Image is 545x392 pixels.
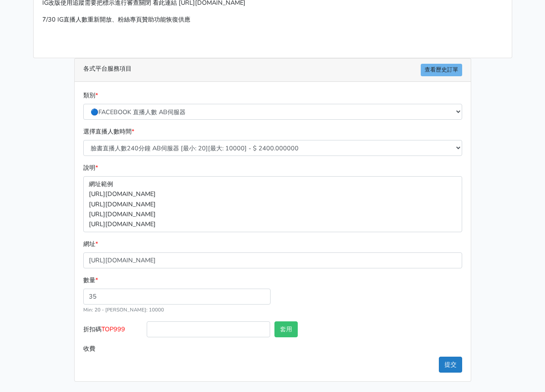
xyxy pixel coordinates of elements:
[83,306,164,313] small: Min: 20 - [PERSON_NAME]: 10000
[439,357,462,373] button: 提交
[83,275,98,285] label: 數量
[83,163,98,173] label: 說明
[101,325,125,333] span: TOP999
[83,239,98,249] label: 網址
[75,59,471,82] div: 各式平台服務項目
[83,127,134,137] label: 選擇直播人數時間
[81,341,145,357] label: 收費
[42,15,503,25] p: 7/30 IG直播人數重新開放、粉絲專頁贊助功能恢復供應
[274,321,298,337] button: 套用
[83,252,462,268] input: 這邊填入網址
[83,176,462,232] p: 網址範例 [URL][DOMAIN_NAME] [URL][DOMAIN_NAME] [URL][DOMAIN_NAME] [URL][DOMAIN_NAME]
[81,321,145,341] label: 折扣碼
[421,64,462,76] a: 查看歷史訂單
[83,90,98,100] label: 類別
